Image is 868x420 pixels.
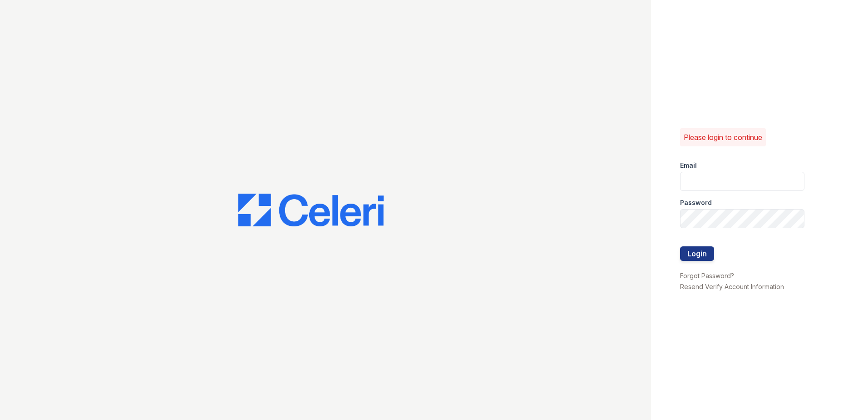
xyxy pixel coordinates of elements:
img: CE_Logo_Blue-a8612792a0a2168367f1c8372b55b34899dd931a85d93a1a3d3e32e68fde9ad4.png [238,194,384,226]
label: Email [680,161,697,170]
label: Password [680,198,712,207]
button: Login [680,246,714,261]
a: Resend Verify Account Information [680,283,784,290]
a: Forgot Password? [680,272,734,280]
p: Please login to continue [684,132,762,143]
